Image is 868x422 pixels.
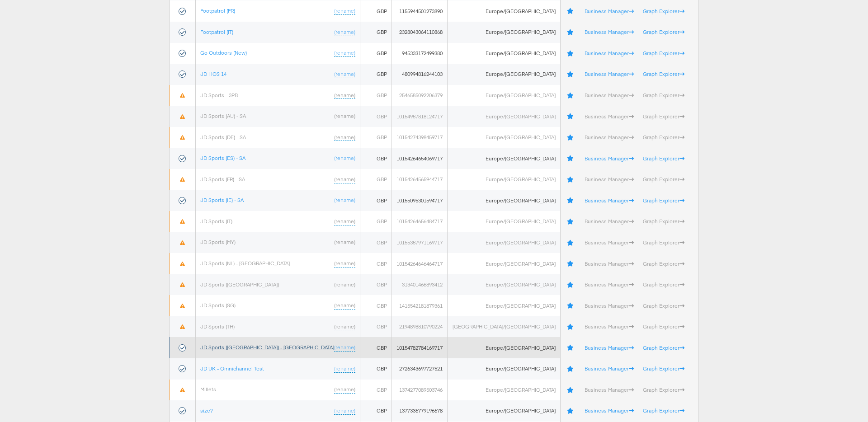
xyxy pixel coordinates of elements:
[585,50,634,56] a: Business Manager
[200,197,244,203] a: JD Sports (IE) - SA
[448,380,560,401] td: Europe/[GEOGRAPHIC_DATA]
[643,344,684,351] a: Graph Explorer
[643,281,684,288] a: Graph Explorer
[334,134,355,141] a: (rename)
[392,253,448,274] td: 10154264646464717
[585,302,634,309] a: Business Manager
[200,281,279,288] a: JD Sports ([GEOGRAPHIC_DATA])
[392,0,448,22] td: 1155944501273890
[334,344,355,352] a: (rename)
[334,7,355,15] a: (rename)
[200,365,264,372] a: JD UK - Omnichannel Test
[448,106,560,127] td: Europe/[GEOGRAPHIC_DATA]
[392,22,448,43] td: 2328043064110868
[360,337,392,358] td: GBP
[334,281,355,289] a: (rename)
[643,70,684,77] a: Graph Explorer
[334,218,355,225] a: (rename)
[392,190,448,211] td: 10155095301594717
[334,386,355,394] a: (rename)
[585,8,634,14] a: Business Manager
[585,218,634,225] a: Business Manager
[448,211,560,232] td: Europe/[GEOGRAPHIC_DATA]
[200,134,246,141] a: JD Sports (DE) - SA
[448,43,560,64] td: Europe/[GEOGRAPHIC_DATA]
[392,211,448,232] td: 10154264656484717
[585,239,634,246] a: Business Manager
[643,134,684,141] a: Graph Explorer
[585,70,634,77] a: Business Manager
[334,302,355,309] a: (rename)
[585,28,634,35] a: Business Manager
[360,169,392,190] td: GBP
[334,176,355,183] a: (rename)
[360,274,392,295] td: GBP
[334,92,355,99] a: (rename)
[200,302,236,309] a: JD Sports (SG)
[360,148,392,169] td: GBP
[360,0,392,22] td: GBP
[392,169,448,190] td: 10154264565944717
[392,380,448,401] td: 1374277089503746
[334,28,355,36] a: (rename)
[334,155,355,162] a: (rename)
[392,43,448,64] td: 945333172499380
[643,218,684,225] a: Graph Explorer
[643,28,684,35] a: Graph Explorer
[585,92,634,98] a: Business Manager
[360,85,392,106] td: GBP
[643,239,684,246] a: Graph Explorer
[334,239,355,246] a: (rename)
[585,155,634,162] a: Business Manager
[448,169,560,190] td: Europe/[GEOGRAPHIC_DATA]
[643,365,684,372] a: Graph Explorer
[334,113,355,120] a: (rename)
[392,232,448,253] td: 10155357971169717
[585,365,634,372] a: Business Manager
[360,380,392,401] td: GBP
[392,64,448,85] td: 480994816244103
[643,260,684,267] a: Graph Explorer
[585,386,634,393] a: Business Manager
[360,211,392,232] td: GBP
[448,148,560,169] td: Europe/[GEOGRAPHIC_DATA]
[360,106,392,127] td: GBP
[448,64,560,85] td: Europe/[GEOGRAPHIC_DATA]
[448,358,560,380] td: Europe/[GEOGRAPHIC_DATA]
[334,70,355,78] a: (rename)
[200,323,235,330] a: JD Sports (TH)
[200,70,226,77] a: JD | iOS 14
[334,260,355,267] a: (rename)
[200,386,216,393] a: Millets
[360,316,392,338] td: GBP
[448,232,560,253] td: Europe/[GEOGRAPHIC_DATA]
[448,253,560,274] td: Europe/[GEOGRAPHIC_DATA]
[643,386,684,393] a: Graph Explorer
[334,49,355,57] a: (rename)
[448,85,560,106] td: Europe/[GEOGRAPHIC_DATA]
[585,176,634,183] a: Business Manager
[360,400,392,422] td: GBP
[200,28,233,35] a: Footpatrol (IT)
[360,22,392,43] td: GBP
[448,295,560,316] td: Europe/[GEOGRAPHIC_DATA]
[200,176,245,183] a: JD Sports (FR) - SA
[448,337,560,358] td: Europe/[GEOGRAPHIC_DATA]
[200,49,247,56] a: Go Outdoors (New)
[392,85,448,106] td: 2546585092206379
[200,260,290,267] a: JD Sports (NL) - [GEOGRAPHIC_DATA]
[643,176,684,183] a: Graph Explorer
[360,64,392,85] td: GBP
[585,407,634,414] a: Business Manager
[392,148,448,169] td: 10154264654069717
[360,43,392,64] td: GBP
[643,302,684,309] a: Graph Explorer
[392,316,448,338] td: 2194898810790224
[200,7,235,14] a: Footpatrol (FR)
[585,281,634,288] a: Business Manager
[392,358,448,380] td: 2726343697727521
[448,0,560,22] td: Europe/[GEOGRAPHIC_DATA]
[585,323,634,330] a: Business Manager
[448,316,560,338] td: [GEOGRAPHIC_DATA]/[GEOGRAPHIC_DATA]
[448,127,560,148] td: Europe/[GEOGRAPHIC_DATA]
